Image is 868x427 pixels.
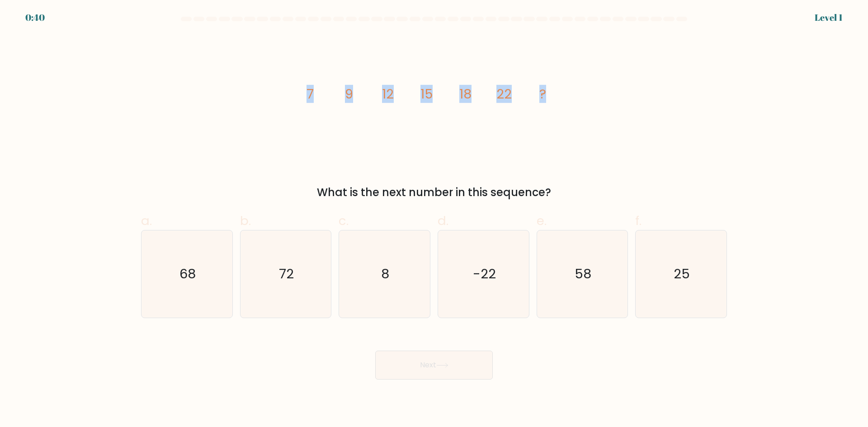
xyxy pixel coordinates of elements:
[382,265,390,283] text: 8
[375,351,493,380] button: Next
[496,85,512,103] tspan: 22
[382,85,394,103] tspan: 12
[141,212,152,230] span: a.
[459,85,472,103] tspan: 18
[635,212,642,230] span: f.
[25,11,45,24] div: 0:40
[438,212,448,230] span: d.
[815,11,843,24] div: Level 1
[307,85,314,103] tspan: 7
[179,265,196,283] text: 68
[240,212,251,230] span: b.
[539,85,546,103] tspan: ?
[339,212,349,230] span: c.
[146,184,722,201] div: What is the next number in this sequence?
[345,85,353,103] tspan: 9
[674,265,690,283] text: 25
[473,265,496,283] text: -22
[279,265,294,283] text: 72
[537,212,547,230] span: e.
[420,85,433,103] tspan: 15
[575,265,591,283] text: 58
